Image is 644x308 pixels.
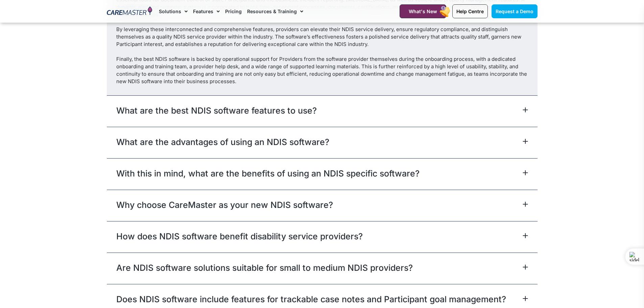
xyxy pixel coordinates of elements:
[409,8,437,14] span: What's New
[116,104,317,117] a: What are the best NDIS software features to use?
[116,26,528,48] div: By leveraging these interconnected and comprehensive features, providers can elevate their NDIS s...
[107,221,538,253] div: How does NDIS software benefit disability service providers?
[107,190,538,221] div: Why choose CareMaster as your new NDIS software?
[116,167,420,180] a: With this in mind, what are the benefits of using an NDIS specific software?
[116,262,413,274] a: Are NDIS software solutions suitable for small to medium NDIS providers?
[116,136,329,148] a: What are the advantages of using an NDIS software?
[116,293,506,305] a: Does NDIS software include features for trackable case notes and Participant goal management?
[492,4,538,18] a: Request a Demo
[456,8,484,14] span: Help Centre
[107,158,538,190] div: With this in mind, what are the benefits of using an NDIS specific software?
[107,6,152,17] img: CareMaster Logo
[496,8,533,14] span: Request a Demo
[452,4,488,18] a: Help Centre
[107,253,538,284] div: Are NDIS software solutions suitable for small to medium NDIS providers?
[116,55,528,85] div: Finally, the best NDIS software is backed by operational support for Providers from the software ...
[400,4,446,18] a: What's New
[107,95,538,127] div: What are the best NDIS software features to use?
[116,199,333,211] a: Why choose CareMaster as your new NDIS software?
[107,127,538,158] div: What are the advantages of using an NDIS software?
[116,230,363,242] a: How does NDIS software benefit disability service providers?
